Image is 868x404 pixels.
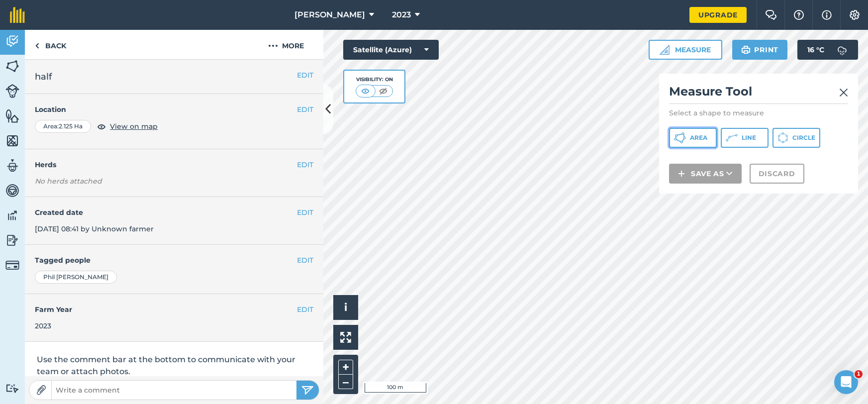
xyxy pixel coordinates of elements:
button: EDIT [297,104,313,115]
span: View on map [110,121,158,132]
button: View on map [97,120,158,132]
img: svg+xml;base64,PHN2ZyB4bWxucz0iaHR0cDovL3d3dy53My5vcmcvMjAwMC9zdmciIHdpZHRoPSIxOCIgaGVpZ2h0PSIyNC... [97,120,106,132]
img: Four arrows, one pointing top left, one top right, one bottom right and the last bottom left [340,332,351,343]
button: More [249,30,323,59]
button: EDIT [297,304,313,315]
span: 1 [855,370,863,378]
img: svg+xml;base64,PHN2ZyB4bWxucz0iaHR0cDovL3d3dy53My5vcmcvMjAwMC9zdmciIHdpZHRoPSI1MCIgaGVpZ2h0PSI0MC... [377,86,389,96]
button: Satellite (Azure) [343,40,439,60]
img: svg+xml;base64,PHN2ZyB4bWxucz0iaHR0cDovL3d3dy53My5vcmcvMjAwMC9zdmciIHdpZHRoPSI1MCIgaGVpZ2h0PSI0MC... [359,86,372,96]
p: Use the comment bar at the bottom to communicate with your team or attach photos. [37,354,311,378]
img: svg+xml;base64,PD94bWwgdmVyc2lvbj0iMS4wIiBlbmNvZGluZz0idXRmLTgiPz4KPCEtLSBHZW5lcmF0b3I6IEFkb2JlIE... [5,208,19,223]
input: Write a comment [52,383,296,397]
button: Line [721,128,769,148]
img: svg+xml;base64,PD94bWwgdmVyc2lvbj0iMS4wIiBlbmNvZGluZz0idXRmLTgiPz4KPCEtLSBHZW5lcmF0b3I6IEFkb2JlIE... [832,40,852,60]
a: Upgrade [689,7,747,23]
img: svg+xml;base64,PHN2ZyB4bWxucz0iaHR0cDovL3d3dy53My5vcmcvMjAwMC9zdmciIHdpZHRoPSI1NiIgaGVpZ2h0PSI2MC... [5,59,19,74]
button: Circle [772,128,820,148]
span: Circle [792,134,815,142]
div: [DATE] 08:41 by Unknown farmer [25,197,323,245]
img: fieldmargin Logo [10,7,25,23]
div: Phil [PERSON_NAME] [35,271,117,284]
img: svg+xml;base64,PHN2ZyB4bWxucz0iaHR0cDovL3d3dy53My5vcmcvMjAwMC9zdmciIHdpZHRoPSIxNyIgaGVpZ2h0PSIxNy... [822,9,832,21]
button: – [338,375,353,389]
h2: Measure Tool [669,84,848,104]
button: Measure [649,40,722,60]
button: i [333,295,358,320]
img: svg+xml;base64,PD94bWwgdmVyc2lvbj0iMS4wIiBlbmNvZGluZz0idXRmLTgiPz4KPCEtLSBHZW5lcmF0b3I6IEFkb2JlIE... [5,258,19,272]
a: Back [25,30,76,59]
h4: Created date [35,207,313,218]
span: [PERSON_NAME] [294,9,365,21]
h4: Location [35,104,313,115]
img: A cog icon [849,10,861,20]
button: EDIT [297,207,313,218]
button: Area [669,128,717,148]
div: Area : 2.125 Ha [35,120,91,133]
img: A question mark icon [793,10,805,20]
span: i [344,301,347,313]
img: svg+xml;base64,PD94bWwgdmVyc2lvbj0iMS4wIiBlbmNvZGluZz0idXRmLTgiPz4KPCEtLSBHZW5lcmF0b3I6IEFkb2JlIE... [5,384,19,393]
img: svg+xml;base64,PHN2ZyB4bWxucz0iaHR0cDovL3d3dy53My5vcmcvMjAwMC9zdmciIHdpZHRoPSI1NiIgaGVpZ2h0PSI2MC... [5,108,19,123]
em: No herds attached [35,176,323,187]
div: Visibility: On [356,76,393,84]
img: svg+xml;base64,PD94bWwgdmVyc2lvbj0iMS4wIiBlbmNvZGluZz0idXRmLTgiPz4KPCEtLSBHZW5lcmF0b3I6IEFkb2JlIE... [5,233,19,248]
img: svg+xml;base64,PHN2ZyB4bWxucz0iaHR0cDovL3d3dy53My5vcmcvMjAwMC9zdmciIHdpZHRoPSIyMCIgaGVpZ2h0PSIyNC... [268,40,278,52]
img: svg+xml;base64,PHN2ZyB4bWxucz0iaHR0cDovL3d3dy53My5vcmcvMjAwMC9zdmciIHdpZHRoPSIxNCIgaGVpZ2h0PSIyNC... [678,168,685,180]
img: Two speech bubbles overlapping with the left bubble in the forefront [765,10,777,20]
span: Line [742,134,756,142]
button: EDIT [297,255,313,266]
h4: Farm Year [35,304,313,315]
h2: half [35,70,313,84]
button: 16 °C [797,40,858,60]
img: Paperclip icon [36,385,46,395]
img: Ruler icon [660,45,670,55]
iframe: Intercom live chat [834,370,858,394]
div: 2023 [35,320,313,331]
img: svg+xml;base64,PHN2ZyB4bWxucz0iaHR0cDovL3d3dy53My5vcmcvMjAwMC9zdmciIHdpZHRoPSIyNSIgaGVpZ2h0PSIyNC... [301,384,314,396]
img: svg+xml;base64,PD94bWwgdmVyc2lvbj0iMS4wIiBlbmNvZGluZz0idXRmLTgiPz4KPCEtLSBHZW5lcmF0b3I6IEFkb2JlIE... [5,158,19,173]
span: Area [690,134,707,142]
img: svg+xml;base64,PHN2ZyB4bWxucz0iaHR0cDovL3d3dy53My5vcmcvMjAwMC9zdmciIHdpZHRoPSI1NiIgaGVpZ2h0PSI2MC... [5,133,19,148]
img: svg+xml;base64,PD94bWwgdmVyc2lvbj0iMS4wIiBlbmNvZGluZz0idXRmLTgiPz4KPCEtLSBHZW5lcmF0b3I6IEFkb2JlIE... [5,183,19,198]
button: + [338,360,353,375]
img: svg+xml;base64,PHN2ZyB4bWxucz0iaHR0cDovL3d3dy53My5vcmcvMjAwMC9zdmciIHdpZHRoPSI5IiBoZWlnaHQ9IjI0Ii... [35,40,39,52]
h4: Herds [35,159,323,170]
p: Select a shape to measure [669,108,848,118]
span: 2023 [392,9,411,21]
button: Print [732,40,788,60]
span: 16 ° C [807,40,824,60]
button: EDIT [297,70,313,81]
img: svg+xml;base64,PHN2ZyB4bWxucz0iaHR0cDovL3d3dy53My5vcmcvMjAwMC9zdmciIHdpZHRoPSIyMiIgaGVpZ2h0PSIzMC... [839,87,848,99]
img: svg+xml;base64,PD94bWwgdmVyc2lvbj0iMS4wIiBlbmNvZGluZz0idXRmLTgiPz4KPCEtLSBHZW5lcmF0b3I6IEFkb2JlIE... [5,84,19,98]
button: Discard [750,164,804,184]
button: Save as [669,164,742,184]
img: svg+xml;base64,PHN2ZyB4bWxucz0iaHR0cDovL3d3dy53My5vcmcvMjAwMC9zdmciIHdpZHRoPSIxOSIgaGVpZ2h0PSIyNC... [741,44,751,56]
h4: Tagged people [35,255,313,266]
button: EDIT [297,159,313,170]
img: svg+xml;base64,PD94bWwgdmVyc2lvbj0iMS4wIiBlbmNvZGluZz0idXRmLTgiPz4KPCEtLSBHZW5lcmF0b3I6IEFkb2JlIE... [5,34,19,49]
